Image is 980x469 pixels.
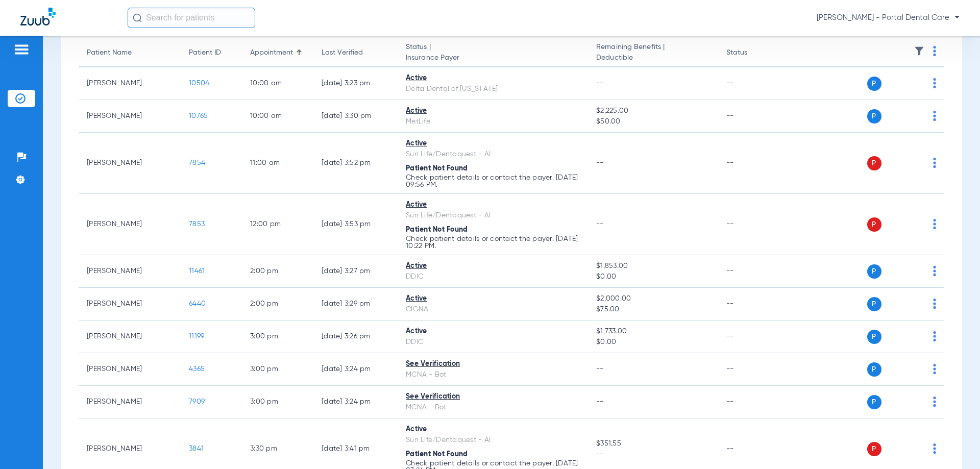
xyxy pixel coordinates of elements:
[242,67,313,100] td: 10:00 AM
[406,451,468,458] span: Patient Not Found
[596,449,709,460] span: --
[718,320,787,353] td: --
[313,320,398,353] td: [DATE] 3:26 PM
[596,398,604,405] span: --
[406,210,580,221] div: Sun Life/Dentaquest - AI
[596,106,709,116] span: $2,225.00
[406,165,468,172] span: Patient Not Found
[596,53,709,63] span: Deductible
[596,80,604,87] span: --
[242,133,313,194] td: 11:00 AM
[313,255,398,288] td: [DATE] 3:27 PM
[406,84,580,94] div: Delta Dental of [US_STATE]
[406,235,580,250] p: Check patient details or contact the payer. [DATE] 10:22 PM.
[867,395,881,409] span: P
[79,386,181,418] td: [PERSON_NAME]
[406,174,580,188] p: Check patient details or contact the payer. [DATE] 09:56 PM.
[867,264,881,279] span: P
[596,438,709,449] span: $351.55
[398,39,588,67] th: Status |
[406,369,580,380] div: MCNA - Bot
[133,13,142,22] img: Search Icon
[718,100,787,133] td: --
[87,47,173,58] div: Patient Name
[718,194,787,255] td: --
[867,109,881,124] span: P
[817,13,960,23] span: [PERSON_NAME] - Portal Dental Care
[933,266,936,276] img: group-dot-blue.svg
[189,267,205,275] span: 11461
[250,47,293,58] div: Appointment
[406,337,580,348] div: DDIC
[189,220,205,228] span: 7853
[596,337,709,348] span: $0.00
[867,442,881,456] span: P
[406,304,580,315] div: CIGNA
[79,194,181,255] td: [PERSON_NAME]
[718,255,787,288] td: --
[933,331,936,341] img: group-dot-blue.svg
[406,53,580,63] span: Insurance Payer
[406,138,580,149] div: Active
[79,288,181,320] td: [PERSON_NAME]
[933,158,936,168] img: group-dot-blue.svg
[914,46,924,56] img: filter.svg
[313,194,398,255] td: [DATE] 3:53 PM
[79,133,181,194] td: [PERSON_NAME]
[933,78,936,88] img: group-dot-blue.svg
[79,100,181,133] td: [PERSON_NAME]
[406,402,580,413] div: MCNA - Bot
[313,100,398,133] td: [DATE] 3:30 PM
[933,111,936,121] img: group-dot-blue.svg
[189,112,208,119] span: 10765
[322,47,363,58] div: Last Verified
[242,100,313,133] td: 10:00 AM
[313,133,398,194] td: [DATE] 3:52 PM
[189,300,206,307] span: 6440
[867,330,881,344] span: P
[718,288,787,320] td: --
[406,435,580,446] div: Sun Life/Dentaquest - AI
[313,67,398,100] td: [DATE] 3:23 PM
[189,159,205,166] span: 7854
[867,362,881,377] span: P
[596,304,709,315] span: $75.00
[189,333,204,340] span: 11199
[79,67,181,100] td: [PERSON_NAME]
[929,420,980,469] iframe: Chat Widget
[406,261,580,271] div: Active
[596,159,604,166] span: --
[242,255,313,288] td: 2:00 PM
[189,365,205,373] span: 4365
[596,116,709,127] span: $50.00
[718,67,787,100] td: --
[406,359,580,369] div: See Verification
[867,297,881,311] span: P
[87,47,132,58] div: Patient Name
[189,445,204,452] span: 3841
[128,8,255,28] input: Search for patients
[242,386,313,418] td: 3:00 PM
[406,73,580,84] div: Active
[588,39,718,67] th: Remaining Benefits |
[406,424,580,435] div: Active
[718,386,787,418] td: --
[406,149,580,160] div: Sun Life/Dentaquest - AI
[867,217,881,232] span: P
[596,271,709,282] span: $0.00
[596,293,709,304] span: $2,000.00
[933,46,936,56] img: group-dot-blue.svg
[189,47,221,58] div: Patient ID
[406,391,580,402] div: See Verification
[313,353,398,386] td: [DATE] 3:24 PM
[933,397,936,407] img: group-dot-blue.svg
[718,353,787,386] td: --
[242,353,313,386] td: 3:00 PM
[242,320,313,353] td: 3:00 PM
[189,47,234,58] div: Patient ID
[406,116,580,127] div: MetLife
[242,194,313,255] td: 12:00 PM
[322,47,389,58] div: Last Verified
[718,39,787,67] th: Status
